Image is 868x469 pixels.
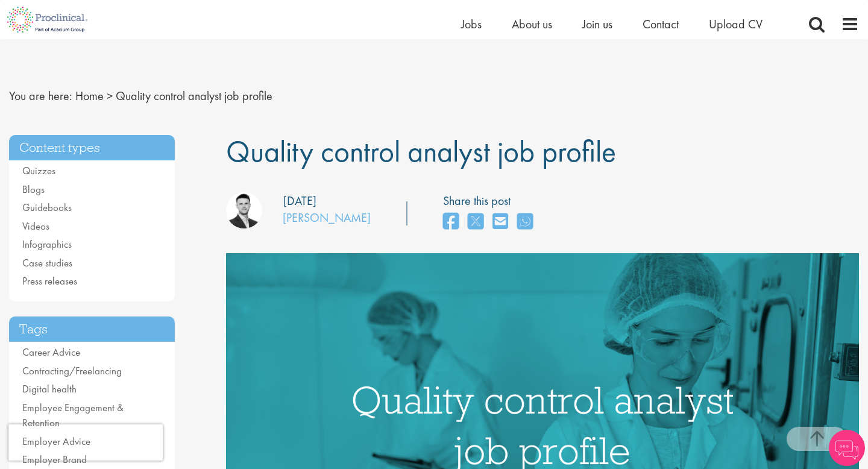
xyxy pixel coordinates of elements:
a: Press releases [22,274,77,288]
a: Contact [643,16,679,32]
a: [PERSON_NAME] [283,210,371,225]
label: Share this post [443,192,539,210]
h3: Tags [9,316,175,342]
img: Joshua Godden [226,192,262,228]
h3: Content types [9,135,175,161]
span: > [107,88,113,104]
a: Quizzes [22,164,55,177]
span: Quality control analyst job profile [116,88,272,104]
a: share on whats app [517,209,533,235]
a: Jobs [461,16,482,32]
div: [DATE] [283,192,316,210]
a: Guidebooks [22,201,72,214]
a: share on facebook [443,209,459,235]
a: Employee Engagement & Retention [22,401,124,430]
iframe: reCAPTCHA [8,424,163,461]
a: share on email [492,209,508,235]
a: Infographics [22,238,72,251]
a: Join us [582,16,612,32]
a: Upload CV [709,16,763,32]
a: share on twitter [468,209,483,235]
span: You are here: [9,88,72,104]
a: breadcrumb link [75,88,104,104]
span: Quality control analyst job profile [226,132,616,171]
a: Contracting/Freelancing [22,364,122,377]
a: Blogs [22,183,45,196]
a: Career Advice [22,345,80,359]
img: Chatbot [829,430,865,466]
a: Digital health [22,382,77,395]
a: Videos [22,219,49,233]
a: Case studies [22,256,72,269]
a: About us [512,16,552,32]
